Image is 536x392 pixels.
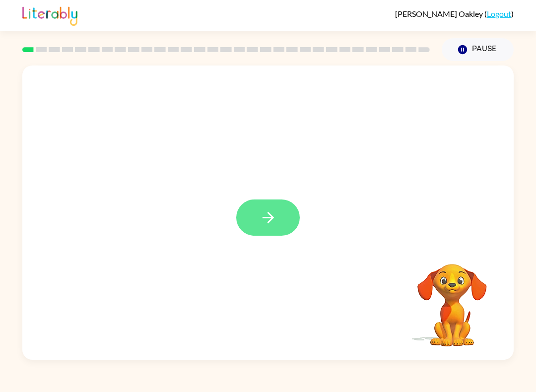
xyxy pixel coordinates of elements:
a: Logout [487,9,511,18]
video: Your browser must support playing .mp4 files to use Literably. Please try using another browser. [402,249,502,348]
div: ( ) [395,9,514,18]
button: Pause [442,38,514,61]
span: [PERSON_NAME] Oakley [395,9,484,18]
img: Literably [22,4,77,26]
